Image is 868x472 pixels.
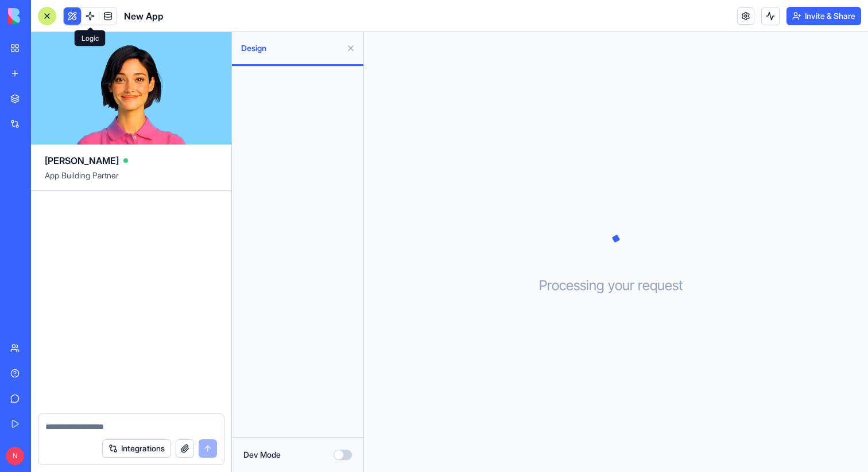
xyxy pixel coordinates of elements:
h3: Processing your request [539,276,693,295]
span: Design [241,42,342,54]
span: App Building Partner [45,170,218,190]
button: Integrations [102,439,171,458]
label: Dev Mode [243,449,281,461]
span: [PERSON_NAME] [45,154,119,167]
span: New App [124,9,164,23]
button: Invite & Share [786,7,861,25]
span: N [6,447,24,465]
img: logo [8,8,79,24]
div: Logic [75,30,106,46]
